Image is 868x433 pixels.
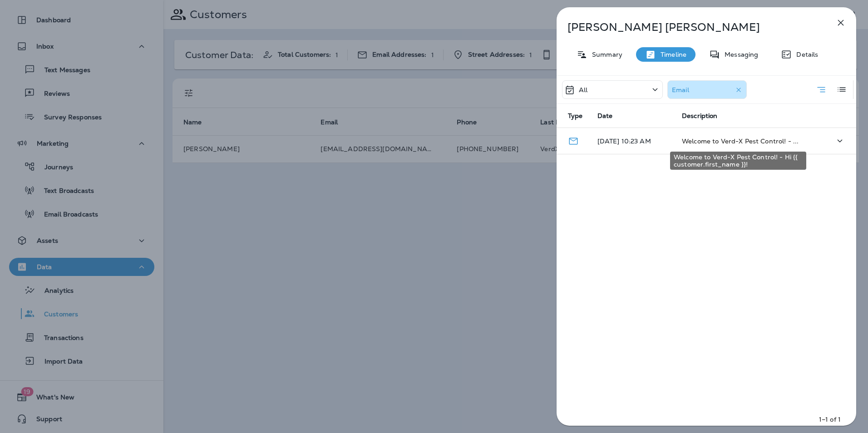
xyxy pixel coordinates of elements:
[833,80,851,98] button: Log View
[792,51,818,58] p: Details
[672,86,689,93] p: Email
[812,80,830,99] button: Summary View
[597,138,667,145] p: [DATE] 10:23 AM
[656,51,686,58] p: Timeline
[587,51,622,58] p: Summary
[579,86,587,93] p: All
[597,112,613,120] span: Date
[720,51,758,58] p: Messaging
[567,21,815,34] p: [PERSON_NAME] [PERSON_NAME]
[568,112,583,120] span: Type
[831,132,849,150] button: Expand
[682,137,799,145] span: Welcome to Verd-X Pest Control! - ...
[682,112,718,120] span: Description
[670,152,806,170] div: Welcome to Verd-X Pest Control! - Hi {{ customer.first_name }}!
[819,415,841,424] p: 1–1 of 1
[568,136,579,144] span: Email - Delivered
